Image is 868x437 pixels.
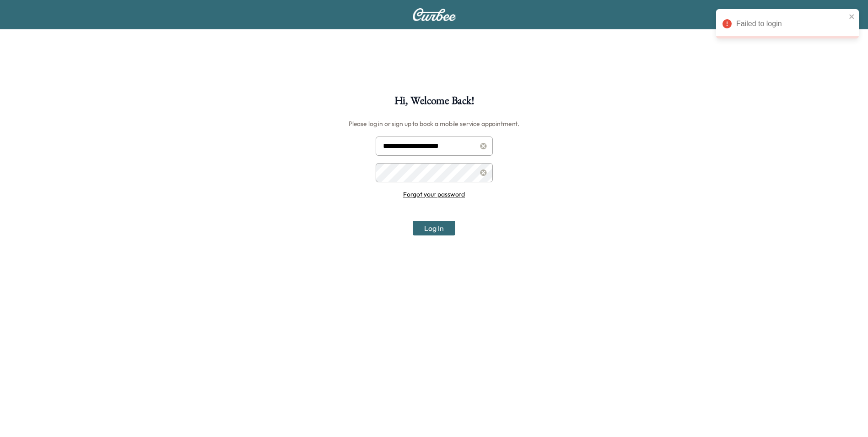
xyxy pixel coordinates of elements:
a: Forgot your password [403,190,465,198]
div: Failed to login [736,18,846,29]
button: Log In [413,221,455,235]
h1: Hi, Welcome Back! [394,95,474,111]
img: Curbee Logo [412,8,456,21]
button: close [849,13,855,20]
h6: Please log in or sign up to book a mobile service appointment. [349,116,519,131]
